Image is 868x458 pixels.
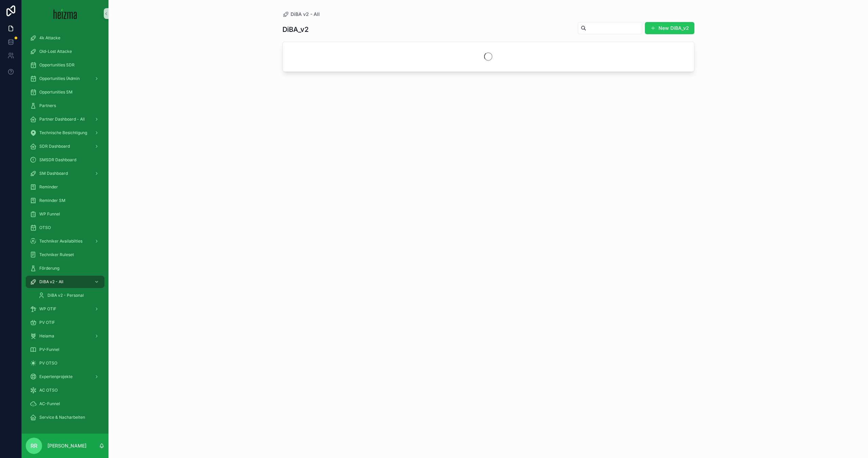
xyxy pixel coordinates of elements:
span: Förderung [39,266,59,271]
span: Reminder SM [39,198,65,203]
a: PV-Funnel [26,343,104,356]
span: Reminder [39,184,58,190]
span: Heiama [39,333,54,339]
a: Förderung [26,262,104,274]
span: Techniker Availabilties [39,238,82,244]
a: WP OTIF [26,303,104,315]
p: [PERSON_NAME] [47,442,86,449]
a: Opportunities SM [26,86,104,98]
span: AC-Funnel [39,401,60,407]
span: Partner Dashboard - All [39,117,85,122]
span: Technische Besichtigung [39,130,87,136]
span: Techniker Ruleset [39,252,74,257]
a: SM Dashboard [26,167,104,180]
a: SMSDR Dashboard [26,154,104,166]
a: DiBA v2 - All [26,276,104,288]
span: AC OTSO [39,388,58,393]
a: Expertenprojekte [26,371,104,383]
a: Reminder [26,181,104,193]
span: Expertenprojekte [39,374,73,379]
a: Reminder SM [26,194,104,207]
a: Opportunities SDR [26,59,104,71]
a: SDR Dashboard [26,140,104,152]
span: Service & Nacharbeiten [39,415,85,420]
button: New DiBA_v2 [645,22,694,34]
span: SMSDR Dashboard [39,157,76,163]
a: DiBA v2 - All [282,11,320,18]
a: Techniker Ruleset [26,249,104,261]
a: Heiama [26,330,104,342]
span: SM Dashboard [39,171,68,176]
span: PV-Funnel [39,347,59,352]
a: PV OTIF [26,316,104,329]
span: 4k Attacke [39,35,60,41]
span: DiBA v2 - Personal [47,293,84,298]
span: WP Funnel [39,211,60,217]
span: DiBA v2 - All [39,279,63,285]
a: Partners [26,100,104,112]
a: Old-Lost Attacke [26,45,104,58]
span: PV OTSO [39,360,57,366]
a: Techniker Availabilties [26,235,104,247]
span: WP OTIF [39,306,56,312]
span: Opportunities (Admin [39,76,80,81]
a: OTSO [26,222,104,234]
a: AC-Funnel [26,398,104,410]
a: Technische Besichtigung [26,127,104,139]
a: Opportunities (Admin [26,72,104,85]
h1: DiBA_v2 [282,25,309,34]
span: SDR Dashboard [39,144,70,149]
a: Service & Nacharbeiten [26,411,104,423]
span: OTSO [39,225,51,230]
span: RR [31,442,37,450]
span: Opportunities SDR [39,62,75,68]
span: Partners [39,103,56,108]
a: AC OTSO [26,384,104,396]
a: PV OTSO [26,357,104,369]
span: Old-Lost Attacke [39,49,72,54]
a: Partner Dashboard - All [26,113,104,125]
span: PV OTIF [39,320,55,325]
a: WP Funnel [26,208,104,220]
a: DiBA v2 - Personal [34,289,104,301]
span: Opportunities SM [39,89,73,95]
a: 4k Attacke [26,32,104,44]
span: DiBA v2 - All [291,11,320,18]
img: App logo [54,8,77,19]
div: scrollable content [22,27,108,432]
